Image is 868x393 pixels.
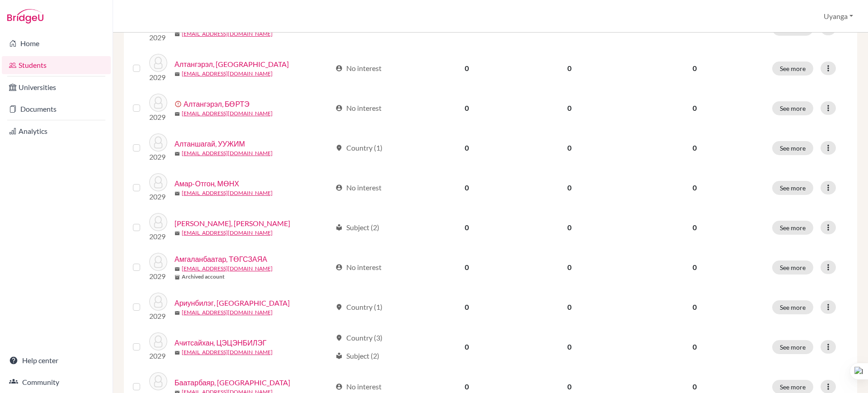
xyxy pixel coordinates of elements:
[335,332,382,343] div: Country (3)
[820,8,857,25] button: Uyanga
[175,191,180,196] span: mail
[149,133,167,152] img: Алтаншагай, УУЖИМ
[335,262,382,273] div: No interest
[335,182,382,193] div: No interest
[175,59,289,70] a: Алтангэрэл, [GEOGRAPHIC_DATA]
[175,32,180,37] span: mail
[175,350,180,355] span: mail
[7,9,43,24] img: Bridge-U
[2,56,111,74] a: Students
[335,383,343,390] span: account_circle
[2,100,111,118] a: Documents
[175,377,290,388] a: Баатарбаяр, [GEOGRAPHIC_DATA]
[335,352,343,360] span: local_library
[772,340,813,354] button: See more
[335,381,382,392] div: No interest
[182,70,273,78] a: [EMAIL_ADDRESS][DOMAIN_NAME]
[517,327,622,367] td: 0
[335,65,343,72] span: account_circle
[772,181,813,195] button: See more
[149,152,167,162] p: 2029
[149,173,167,191] img: Амар-Отгон, МӨНХ
[335,302,382,313] div: Country (1)
[417,247,517,287] td: 0
[772,101,813,115] button: See more
[175,310,180,316] span: mail
[175,231,180,236] span: mail
[149,332,167,350] img: Ачитсайхан, ЦЭЦЭНБИЛЭГ
[149,32,167,43] p: 2029
[182,189,273,197] a: [EMAIL_ADDRESS][DOMAIN_NAME]
[175,298,290,308] a: Ариунбилэг, [GEOGRAPHIC_DATA]
[335,303,343,311] span: location_on
[149,311,167,322] p: 2029
[149,293,167,311] img: Ариунбилэг, БАДРАЛ
[335,184,343,191] span: account_circle
[628,302,761,313] p: 0
[628,142,761,153] p: 0
[149,231,167,242] p: 2029
[175,178,239,189] a: Амар-Отгон, МӨНХ
[628,182,761,193] p: 0
[175,218,290,229] a: [PERSON_NAME], [PERSON_NAME]
[149,372,167,390] img: Баатарбаяр, АНХТУЯА
[2,34,111,52] a: Home
[517,287,622,327] td: 0
[517,168,622,208] td: 0
[2,122,111,140] a: Analytics
[335,104,343,112] span: account_circle
[335,103,382,114] div: No interest
[149,213,167,231] img: Амар-Эрдэнэ, АМИН-ЭРДЭНЭ
[628,341,761,352] p: 0
[628,63,761,74] p: 0
[517,247,622,287] td: 0
[628,262,761,273] p: 0
[175,100,184,108] span: error_outline
[175,138,245,149] a: Алтаншагай, УУЖИМ
[182,308,273,317] a: [EMAIL_ADDRESS][DOMAIN_NAME]
[182,348,273,356] a: [EMAIL_ADDRESS][DOMAIN_NAME]
[182,109,273,118] a: [EMAIL_ADDRESS][DOMAIN_NAME]
[2,373,111,391] a: Community
[182,30,273,38] a: [EMAIL_ADDRESS][DOMAIN_NAME]
[175,275,180,280] span: inventory_2
[149,271,167,282] p: 2029
[628,381,761,392] p: 0
[335,144,343,152] span: location_on
[517,48,622,88] td: 0
[417,287,517,327] td: 0
[175,151,180,156] span: mail
[417,88,517,128] td: 0
[175,337,266,348] a: Ачитсайхан, ЦЭЦЭНБИЛЭГ
[628,103,761,114] p: 0
[149,350,167,361] p: 2029
[517,128,622,168] td: 0
[175,254,267,265] a: Амгаланбаатар, ТӨГСЗАЯА
[149,72,167,83] p: 2029
[335,264,343,271] span: account_circle
[772,221,813,235] button: See more
[335,350,379,361] div: Subject (2)
[175,71,180,77] span: mail
[772,300,813,314] button: See more
[175,111,180,117] span: mail
[772,62,813,76] button: See more
[182,149,273,157] a: [EMAIL_ADDRESS][DOMAIN_NAME]
[335,222,379,233] div: Subject (2)
[149,191,167,202] p: 2029
[335,334,343,341] span: location_on
[772,141,813,155] button: See more
[628,222,761,233] p: 0
[417,327,517,367] td: 0
[417,168,517,208] td: 0
[182,265,273,273] a: [EMAIL_ADDRESS][DOMAIN_NAME]
[335,142,382,153] div: Country (1)
[417,128,517,168] td: 0
[182,229,273,237] a: [EMAIL_ADDRESS][DOMAIN_NAME]
[335,63,382,74] div: No interest
[417,48,517,88] td: 0
[2,78,111,96] a: Universities
[517,208,622,247] td: 0
[2,351,111,369] a: Help center
[417,208,517,247] td: 0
